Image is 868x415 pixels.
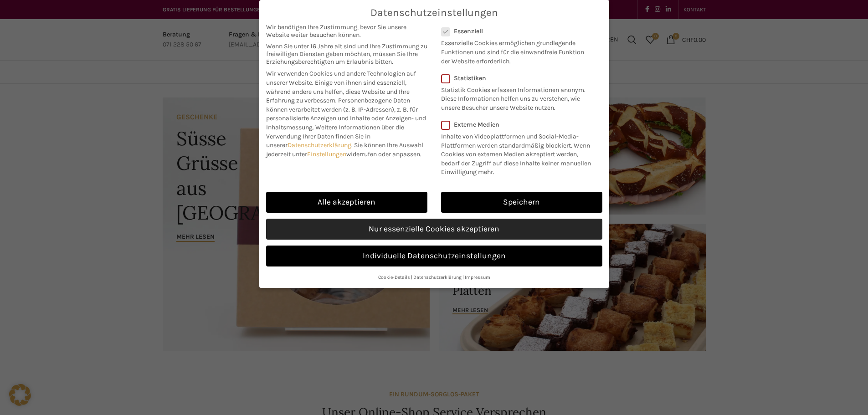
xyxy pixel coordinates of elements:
label: Externe Medien [441,121,596,128]
span: Wenn Sie unter 16 Jahre alt sind und Ihre Zustimmung zu freiwilligen Diensten geben möchten, müss... [266,42,427,66]
p: Statistik Cookies erfassen Informationen anonym. Diese Informationen helfen uns zu verstehen, wie... [441,82,591,113]
span: Wir verwenden Cookies und andere Technologien auf unserer Website. Einige von ihnen sind essenzie... [266,70,416,104]
span: Weitere Informationen über die Verwendung Ihrer Daten finden Sie in unserer . [266,123,404,149]
label: Essenziell [441,27,591,35]
a: Individuelle Datenschutzeinstellungen [266,246,602,266]
p: Inhalte von Videoplattformen und Social-Media-Plattformen werden standardmäßig blockiert. Wenn Co... [441,128,596,177]
a: Alle akzeptieren [266,192,427,213]
span: Personenbezogene Daten können verarbeitet werden (z. B. IP-Adressen), z. B. für personalisierte A... [266,97,426,131]
a: Impressum [465,274,490,280]
span: Wir benötigen Ihre Zustimmung, bevor Sie unsere Website weiter besuchen können. [266,23,427,39]
span: Sie können Ihre Auswahl jederzeit unter widerrufen oder anpassen. [266,141,423,158]
a: Datenschutzerklärung [288,141,351,149]
a: Datenschutzerklärung [413,274,462,280]
p: Essenzielle Cookies ermöglichen grundlegende Funktionen und sind für die einwandfreie Funktion de... [441,35,591,66]
a: Nur essenzielle Cookies akzeptieren [266,219,602,240]
label: Statistiken [441,74,591,82]
span: Datenschutzeinstellungen [370,7,498,19]
a: Einstellungen [307,150,346,158]
a: Cookie-Details [378,274,410,280]
a: Speichern [441,192,602,213]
